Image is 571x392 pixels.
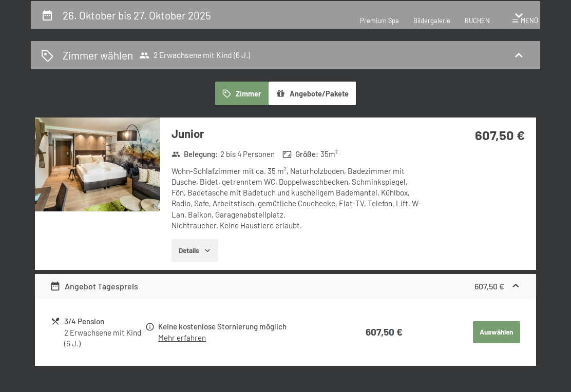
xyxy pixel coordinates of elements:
a: Mehr erfahren [158,333,206,342]
button: Details [172,239,218,262]
div: Wohn-Schlafzimmer mit ca. 35 m², Naturholzboden, Badezimmer mit Dusche, Bidet, getrenntem WC, Dop... [172,166,423,231]
a: Bildergalerie [413,16,450,25]
strong: 607,50 € [474,281,504,291]
img: mss_renderimg.php [35,117,160,211]
button: Zimmer [215,82,269,105]
a: BUCHEN [465,16,490,25]
h2: Zimmer wählen [63,48,133,63]
div: Angebot Tagespreis607,50 € [35,274,536,299]
div: 2 Erwachsene mit Kind (6 J.) [64,327,144,349]
button: Angebote/Pakete [269,82,356,105]
strong: 607,50 € [366,326,403,338]
div: Angebot Tagespreis [50,280,138,292]
span: 35 m² [320,149,338,160]
span: 2 Erwachsene mit Kind (6 J.) [139,50,250,61]
div: Keine kostenlose Stornierung möglich [158,321,332,332]
span: 2 bis 4 Personen [220,149,275,160]
button: Auswählen [473,321,520,344]
strong: Größe : [282,149,318,160]
a: Premium Spa [360,16,399,25]
div: 3/4 Pension [64,316,144,327]
strong: 607,50 € [475,127,525,143]
span: Menü [521,16,538,25]
h3: Junior [172,126,423,142]
strong: Belegung : [172,149,218,160]
h2: 26. Oktober bis 27. Oktober 2025 [63,9,211,22]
